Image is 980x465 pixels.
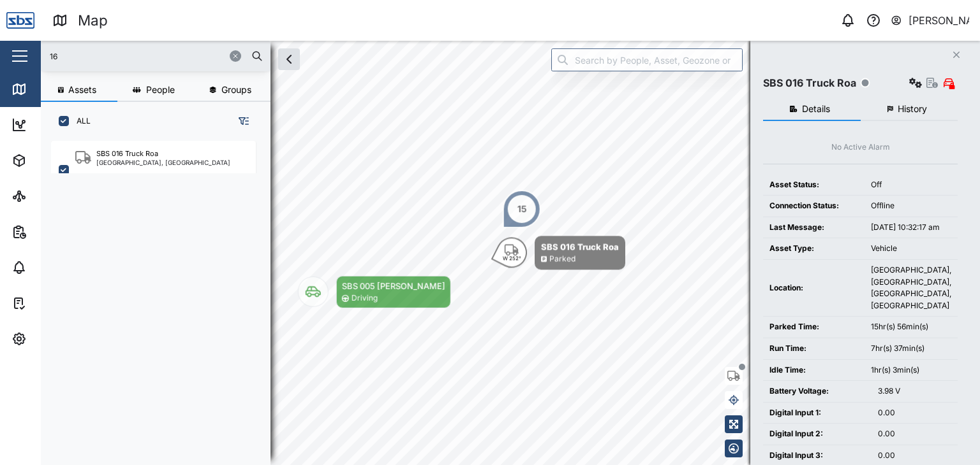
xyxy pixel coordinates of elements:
div: No Active Alarm [831,141,890,154]
div: grid [51,136,270,455]
canvas: Map [41,41,980,465]
div: Idle Time: [769,364,858,376]
div: Map marker [298,276,451,308]
div: Map [33,82,62,96]
div: Location: [769,282,858,294]
div: Map [78,10,108,32]
span: Groups [221,85,251,94]
div: [GEOGRAPHIC_DATA], [GEOGRAPHIC_DATA], [GEOGRAPHIC_DATA], [GEOGRAPHIC_DATA] [871,264,951,311]
div: 15 [517,202,526,216]
div: Driving [351,292,377,304]
div: Digital Input 2: [769,428,865,440]
div: Alarms [33,261,73,275]
div: Vehicle [871,243,951,255]
div: Off [871,179,951,191]
span: History [898,104,927,113]
input: Search by People, Asset, Geozone or Place [551,48,743,71]
div: 3.98 V [878,385,951,397]
div: Digital Input 1: [769,407,865,419]
div: [DATE] 10:32:17 am [871,222,951,234]
div: W 252° [503,256,521,261]
div: Offline [871,200,951,212]
div: Connection Status: [769,200,858,212]
label: ALL [69,116,91,126]
div: Digital Input 3: [769,450,865,462]
div: 0.00 [878,428,951,440]
div: SBS 016 Truck Roa [763,75,856,91]
div: 1hr(s) 3min(s) [871,364,951,376]
div: Run Time: [769,343,858,355]
div: 0.00 [878,450,951,462]
div: Dashboard [33,118,91,132]
span: People [146,85,175,94]
div: Parked [549,254,575,266]
span: Details [802,104,830,113]
div: Settings [33,332,78,346]
div: Reports [33,225,77,239]
div: SBS 005 [PERSON_NAME] [342,280,445,292]
img: Main Logo [6,6,34,34]
input: Search assets or drivers [48,46,263,66]
div: Asset Type: [769,243,858,255]
div: SBS 016 Truck Roa [96,148,158,159]
div: 7hr(s) 37min(s) [871,343,951,355]
div: Assets [33,154,73,168]
div: [GEOGRAPHIC_DATA], [GEOGRAPHIC_DATA] [96,159,230,166]
div: 0.00 [878,407,951,419]
div: [PERSON_NAME] [909,13,970,29]
div: Last Message: [769,222,858,234]
div: Sites [33,189,64,203]
div: Parked Time: [769,321,858,333]
div: 15hr(s) 56min(s) [871,321,951,333]
div: Map marker [496,236,625,269]
span: Assets [68,85,96,94]
div: Asset Status: [769,179,858,191]
div: SBS 016 Truck Roa [541,240,619,253]
div: Map marker [503,190,541,228]
div: Tasks [33,296,68,310]
button: [PERSON_NAME] [890,11,970,29]
div: Battery Voltage: [769,385,865,397]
